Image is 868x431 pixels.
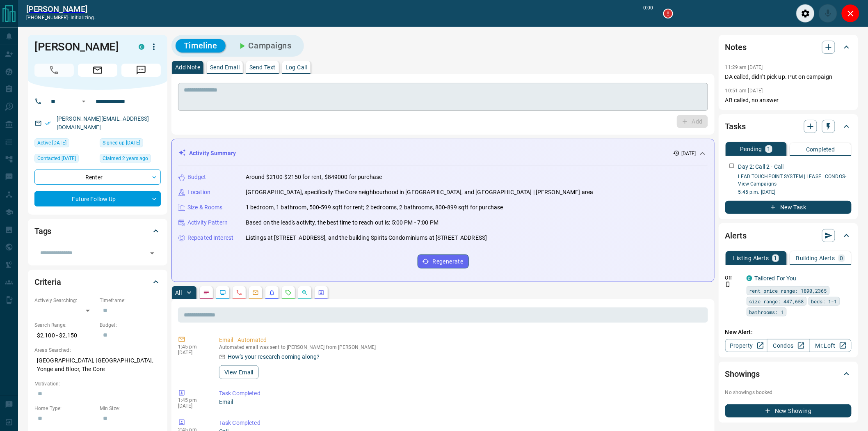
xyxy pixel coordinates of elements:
span: Contacted [DATE] [37,154,76,163]
p: Motivation: [34,380,161,387]
span: bathrooms: 1 [749,308,784,316]
p: [GEOGRAPHIC_DATA], [GEOGRAPHIC_DATA], Yonge and Bloor, The Core [34,354,161,376]
p: Listings at [STREET_ADDRESS], and the building Spirits Condominiums at [STREET_ADDRESS] [246,234,487,242]
svg: Emails [252,289,259,296]
h2: Tasks [725,120,746,133]
h2: Criteria [34,275,61,289]
p: 1:45 pm [178,397,207,403]
div: Sun Jun 04 2023 [100,154,161,165]
p: DA called, didn't pick up. Put on campaign [725,73,852,81]
p: Budget [187,173,206,181]
a: Tailored For You [755,275,797,282]
span: Email [78,64,117,77]
div: Notes [725,37,852,57]
p: All [175,290,182,296]
a: LEAD TOUCHPOINT SYSTEM | LEASE | CONDOS- View Campaigns [738,174,847,187]
p: New Alert: [725,328,852,337]
svg: Listing Alerts [269,289,275,296]
p: Task Completed [219,419,705,427]
a: [PERSON_NAME][EMAIL_ADDRESS][DOMAIN_NAME] [57,115,149,131]
span: Call [34,64,74,77]
div: Renter [34,170,161,185]
p: Location [187,188,210,197]
p: Building Alerts [796,255,835,261]
p: Day 2: Call 2 - Call [738,163,784,171]
p: Completed [806,147,835,152]
a: Property [725,339,767,352]
div: Alerts [725,226,852,245]
h2: Showings [725,367,760,381]
p: Around $2100-$2150 for rent, $849000 for purchase [246,173,382,181]
svg: Calls [236,289,242,296]
a: Mr.Loft [809,339,852,352]
svg: Lead Browsing Activity [219,289,226,296]
p: Email [219,398,705,406]
div: Criteria [34,272,161,292]
p: Add Note [175,64,200,70]
div: Fri Aug 08 2025 [34,138,96,150]
p: Timeframe: [100,297,161,304]
p: Task Completed [219,389,705,398]
div: Activity Summary[DATE] [178,146,708,161]
p: Size & Rooms [187,203,223,212]
a: Condos [767,339,809,352]
p: Activity Pattern [187,218,228,227]
div: Audio Settings [796,4,815,23]
p: 5:45 p.m. [DATE] [738,188,852,196]
div: Mute [819,4,837,23]
button: Open [146,248,158,259]
p: 11:29 am [DATE] [725,64,763,70]
p: Actively Searching: [34,297,96,304]
span: rent price range: 1890,2365 [749,287,827,295]
p: 1:45 pm [178,344,207,350]
p: Email - Automated [219,336,705,344]
svg: Push Notification Only [725,282,731,287]
svg: Notes [203,289,210,296]
p: Activity Summary [189,149,236,158]
p: [PHONE_NUMBER] - [26,14,98,21]
h1: [PERSON_NAME] [34,40,126,53]
button: Campaigns [229,39,300,53]
div: condos.ca [139,44,144,50]
p: Send Email [210,64,240,70]
p: Log Call [286,64,307,70]
button: New Showing [725,404,852,417]
div: Close [841,4,860,23]
p: $2,100 - $2,150 [34,329,96,342]
span: initializing... [71,15,98,21]
p: 1 [774,255,777,261]
div: Tue Aug 12 2025 [34,154,96,165]
button: New Task [725,201,852,214]
p: 0:00 [644,4,653,23]
div: Future Follow Up [34,191,161,206]
p: Based on the lead's activity, the best time to reach out is: 5:00 PM - 7:00 PM [246,218,439,227]
h2: Notes [725,41,747,54]
p: [DATE] [178,403,207,409]
p: AB called, no answer [725,96,852,105]
p: 10:51 am [DATE] [725,88,763,94]
p: [DATE] [681,150,696,157]
span: Message [121,64,161,77]
p: No showings booked [725,389,852,396]
p: Automated email was sent to [PERSON_NAME] from [PERSON_NAME] [219,344,705,350]
p: [GEOGRAPHIC_DATA], specifically The Core neighbourhood in [GEOGRAPHIC_DATA], and [GEOGRAPHIC_DATA... [246,188,594,197]
p: Budget: [100,321,161,329]
p: 0 [840,255,843,261]
p: How’s your research coming along? [228,353,320,361]
button: Open [79,96,89,106]
svg: Requests [285,289,292,296]
span: size range: 447,658 [749,297,804,305]
p: Send Text [249,64,276,70]
div: Sun Jun 04 2023 [100,138,161,150]
p: Home Type: [34,405,96,412]
a: [PERSON_NAME] [26,4,98,14]
button: Timeline [176,39,226,53]
svg: Agent Actions [318,289,324,296]
div: Tasks [725,117,852,136]
span: Signed up [DATE] [103,139,140,147]
p: Areas Searched: [34,346,161,354]
div: condos.ca [747,275,752,281]
button: View Email [219,365,259,379]
p: 1 bedroom, 1 bathroom, 500-599 sqft for rent; 2 bedrooms, 2 bathrooms, 800-899 sqft for purchase [246,203,503,212]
